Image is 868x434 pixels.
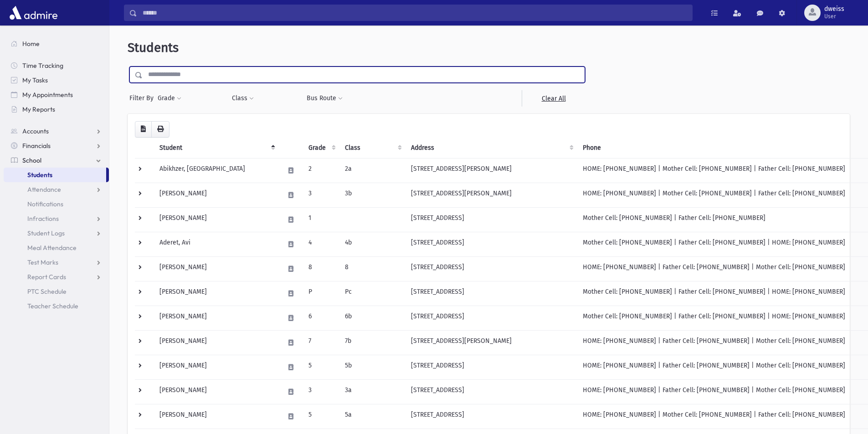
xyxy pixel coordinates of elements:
span: My Reports [22,105,55,113]
span: Test Marks [27,258,58,266]
a: Report Cards [4,270,109,284]
td: [PERSON_NAME] [154,183,279,207]
td: [PERSON_NAME] [154,355,279,379]
td: [STREET_ADDRESS] [406,306,577,330]
td: 4 [303,232,339,256]
td: 2a [339,158,406,183]
th: Student: activate to sort column descending [154,138,279,158]
td: 3a [339,379,406,404]
button: Print [151,121,169,138]
td: 5 [303,404,339,429]
a: Teacher Schedule [4,299,109,313]
a: Financials [4,138,109,153]
span: Students [27,171,52,179]
button: Bus Route [306,90,343,107]
span: Notifications [27,200,63,208]
td: [PERSON_NAME] [154,379,279,404]
span: Teacher Schedule [27,302,78,310]
button: Grade [157,90,182,107]
a: Accounts [4,124,109,138]
a: My Tasks [4,73,109,87]
a: Student Logs [4,226,109,240]
a: Clear All [522,90,585,107]
td: 2 [303,158,339,183]
span: My Appointments [22,91,73,99]
span: Meal Attendance [27,244,77,252]
td: [STREET_ADDRESS] [406,404,577,429]
a: PTC Schedule [4,284,109,299]
span: Time Tracking [22,61,63,70]
a: My Reports [4,102,109,117]
td: 8 [339,256,406,281]
span: Attendance [27,185,61,194]
span: Infractions [27,214,59,223]
td: 5b [339,355,406,379]
td: 5a [339,404,406,429]
span: Filter By [129,93,157,103]
td: [PERSON_NAME] [154,207,279,232]
td: Abikhzer, [GEOGRAPHIC_DATA] [154,158,279,183]
th: Class: activate to sort column ascending [339,138,406,158]
span: Student Logs [27,229,65,237]
td: 3 [303,379,339,404]
td: [STREET_ADDRESS][PERSON_NAME] [406,330,577,355]
span: Accounts [22,127,49,135]
td: Aderet, Avi [154,232,279,256]
td: 3b [339,183,406,207]
a: Home [4,36,109,51]
td: 7 [303,330,339,355]
span: School [22,156,41,164]
a: School [4,153,109,168]
td: [PERSON_NAME] [154,281,279,306]
a: My Appointments [4,87,109,102]
td: 3 [303,183,339,207]
a: Notifications [4,197,109,211]
span: My Tasks [22,76,48,84]
td: 7b [339,330,406,355]
td: P [303,281,339,306]
td: [STREET_ADDRESS] [406,232,577,256]
td: 6 [303,306,339,330]
td: [STREET_ADDRESS] [406,256,577,281]
td: Pc [339,281,406,306]
a: Infractions [4,211,109,226]
a: Attendance [4,182,109,197]
span: User [824,13,844,20]
td: [STREET_ADDRESS] [406,379,577,404]
td: 8 [303,256,339,281]
a: Students [4,168,106,182]
td: [STREET_ADDRESS] [406,281,577,306]
img: AdmirePro [7,4,60,22]
th: Grade: activate to sort column ascending [303,138,339,158]
span: Students [128,40,179,55]
button: Class [231,90,254,107]
td: 1 [303,207,339,232]
button: CSV [135,121,152,138]
td: [PERSON_NAME] [154,404,279,429]
span: Report Cards [27,273,66,281]
td: 4b [339,232,406,256]
td: [PERSON_NAME] [154,256,279,281]
a: Test Marks [4,255,109,270]
td: [STREET_ADDRESS] [406,207,577,232]
th: Address: activate to sort column ascending [406,138,577,158]
span: PTC Schedule [27,287,67,296]
input: Search [137,5,692,21]
td: 6b [339,306,406,330]
td: [STREET_ADDRESS][PERSON_NAME] [406,183,577,207]
span: Financials [22,142,51,150]
a: Time Tracking [4,58,109,73]
td: [PERSON_NAME] [154,330,279,355]
span: dweiss [824,5,844,13]
span: Home [22,40,40,48]
td: [PERSON_NAME] [154,306,279,330]
td: [STREET_ADDRESS][PERSON_NAME] [406,158,577,183]
td: [STREET_ADDRESS] [406,355,577,379]
a: Meal Attendance [4,240,109,255]
td: 5 [303,355,339,379]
